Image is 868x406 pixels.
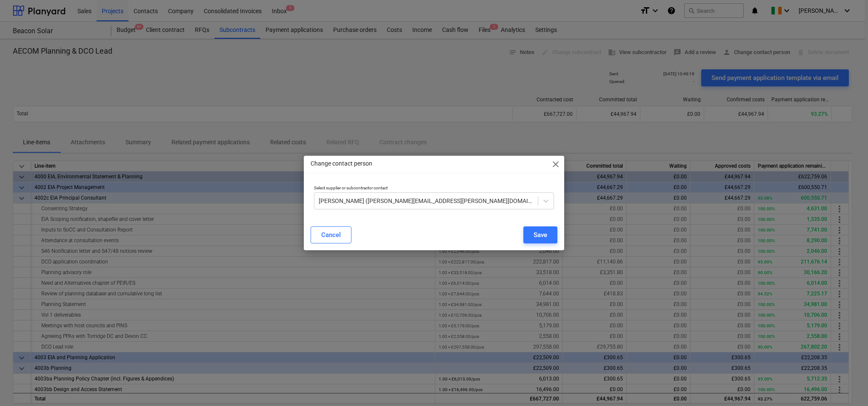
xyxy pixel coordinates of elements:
[825,365,868,406] iframe: Chat Widget
[311,226,351,243] button: Cancel
[321,229,341,240] div: Cancel
[311,159,372,168] p: Change contact person
[314,185,554,192] p: Select supplier or subcontractor contact
[523,226,557,243] button: Save
[551,159,561,169] span: close
[534,229,547,240] div: Save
